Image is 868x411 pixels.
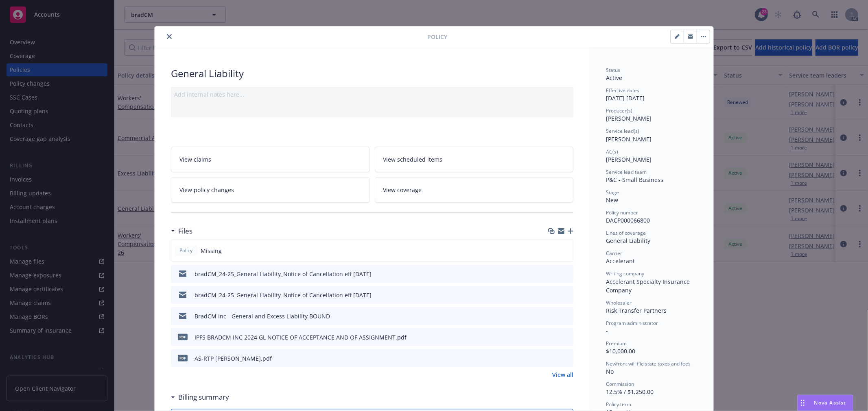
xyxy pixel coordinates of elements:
div: Billing summary [171,392,229,402]
div: AS-RTP [PERSON_NAME].pdf [195,354,272,363]
button: download file [550,312,556,320]
span: P&C - Small Business [606,176,663,184]
span: [PERSON_NAME] [606,115,652,122]
button: download file [550,291,556,299]
span: Policy [178,247,194,254]
span: DACP000066800 [606,216,650,224]
span: Commission [606,381,634,387]
span: View scheduled items [383,155,443,164]
span: $10,000.00 [606,347,635,355]
span: No [606,368,614,375]
span: New [606,196,618,204]
button: preview file [563,291,570,299]
span: Wholesaler [606,299,632,306]
a: View coverage [375,177,574,203]
span: View policy changes [179,186,234,194]
span: - [606,327,608,335]
span: View coverage [383,186,422,194]
span: Policy [427,32,447,41]
span: Missing [201,247,222,255]
div: bradCM_24-25_General Liability_Notice of Cancellation eff [DATE] [195,291,372,299]
button: close [164,32,174,41]
span: Service lead team [606,169,647,175]
span: Accelerant Specialty Insurance Company [606,278,691,294]
span: Risk Transfer Partners [606,307,667,314]
span: pdf [178,355,188,361]
span: Policy number [606,209,638,216]
span: Status [606,67,620,74]
div: [DATE] - [DATE] [606,87,697,102]
span: pdf [178,334,188,340]
button: download file [550,354,556,363]
span: Producer(s) [606,107,632,114]
span: AC(s) [606,148,618,155]
h3: Files [178,226,192,236]
span: Stage [606,189,619,196]
div: IPFS BRADCM INC 2024 GL NOTICE OF ACCEPTANCE AND OF ASSIGNMENT.pdf [195,333,407,342]
span: [PERSON_NAME] [606,135,652,143]
h3: Billing summary [178,392,229,402]
button: download file [550,333,556,342]
span: Active [606,74,622,82]
a: View claims [171,147,370,172]
span: View claims [179,155,211,164]
div: General Liability [171,67,573,80]
span: Service lead(s) [606,128,639,134]
div: BradCM Inc - General and Excess Liability BOUND [195,312,330,320]
div: Add internal notes here... [174,90,570,99]
span: Accelerant [606,257,635,265]
div: bradCM_24-25_General Liability_Notice of Cancellation eff [DATE] [195,270,372,278]
div: Drag to move [798,395,808,411]
button: preview file [563,270,570,278]
span: General Liability [606,237,650,244]
span: Premium [606,340,627,347]
a: View policy changes [171,177,370,203]
span: Program administrator [606,320,658,327]
a: View all [552,370,573,379]
span: [PERSON_NAME] [606,156,652,163]
span: 12.5% / $1,250.00 [606,388,654,396]
span: Policy term [606,401,631,408]
span: Effective dates [606,87,639,94]
span: Carrier [606,250,622,257]
button: preview file [563,312,570,320]
button: Nova Assist [797,395,853,411]
span: Writing company [606,270,644,277]
button: preview file [563,354,570,363]
span: Lines of coverage [606,229,646,236]
button: preview file [563,333,570,342]
span: Nova Assist [814,399,846,406]
button: download file [550,270,556,278]
a: View scheduled items [375,147,574,172]
div: Files [171,226,192,236]
span: Newfront will file state taxes and fees [606,360,691,367]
